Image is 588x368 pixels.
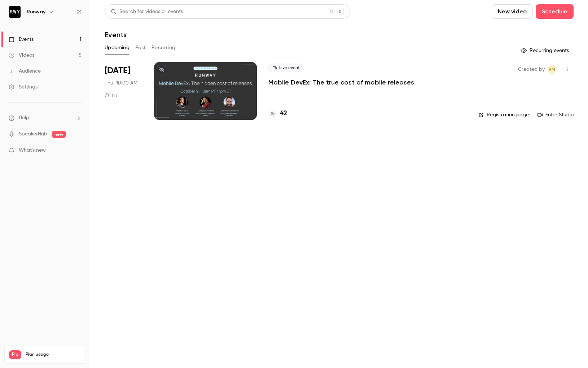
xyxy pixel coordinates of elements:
[280,109,287,118] h4: 42
[549,65,555,74] span: RM
[52,131,66,138] span: new
[537,111,574,118] a: Enter Studio
[73,147,82,154] iframe: Noticeable Trigger
[111,8,183,16] div: Search for videos or events
[268,64,304,72] span: Live event
[152,42,176,53] button: Recurring
[9,52,34,59] div: Videos
[518,45,574,56] button: Recurring events
[19,130,47,138] a: SpeakerHub
[105,62,142,120] div: Oct 9 Thu, 1:00 PM (America/New York)
[27,8,45,16] h6: Runway
[536,4,574,19] button: Schedule
[518,65,545,74] span: Created by
[479,111,529,118] a: Registration page
[548,65,556,74] span: Riley Maguire
[26,352,81,358] span: Plan usage
[492,4,533,19] button: New video
[268,78,414,87] a: Mobile DevEx: The true cost of mobile releases
[19,114,29,122] span: Help
[105,92,117,98] div: 1 h
[9,6,21,18] img: Runway
[9,68,41,75] div: Audience
[9,83,38,91] div: Settings
[105,42,130,53] button: Upcoming
[135,42,146,53] button: Past
[268,109,287,118] a: 42
[9,350,21,359] span: Pro
[105,30,127,39] h1: Events
[105,65,130,77] span: [DATE]
[19,147,46,154] span: What's new
[9,114,82,122] li: help-dropdown-opener
[105,79,137,87] span: Thu, 10:00 AM
[9,36,34,43] div: Events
